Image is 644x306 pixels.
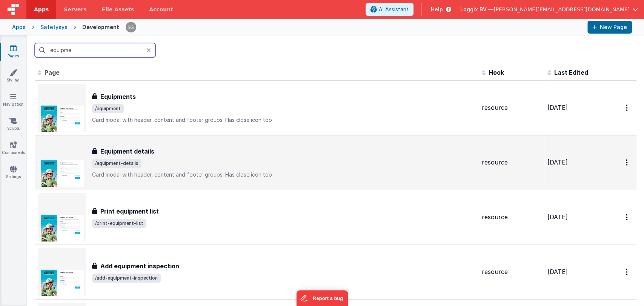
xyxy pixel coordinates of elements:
span: Servers [64,6,86,13]
iframe: Marker.io feedback button [296,290,348,306]
input: Search pages, id's ... [35,43,155,57]
span: AI Assistant [379,6,409,13]
h3: Add equipment inspection [100,261,179,271]
button: AI Assistant [366,3,413,16]
button: New Page [587,21,632,34]
div: resource [482,103,541,112]
div: Apps [12,23,26,31]
button: Options [621,100,633,115]
span: Loggix BV — [460,6,493,13]
span: /add-equipment-inspection [92,274,161,283]
button: Options [621,209,633,225]
span: Help [431,6,443,13]
span: File Assets [102,6,134,13]
span: Apps [34,6,49,13]
button: Options [621,264,633,280]
span: Last Edited [554,69,588,76]
span: Page [45,69,60,76]
h3: Equipments [100,92,136,101]
span: [DATE] [547,213,568,221]
span: [DATE] [547,268,568,275]
span: Hook [489,69,504,76]
h3: Print equipment list [100,207,159,216]
p: Card modal with header, content and footer groups. Has close icon too [92,116,476,124]
span: /equipment [92,104,124,113]
h3: Equipment details [100,147,154,156]
span: [PERSON_NAME][EMAIL_ADDRESS][DOMAIN_NAME] [493,6,630,13]
div: Development [82,23,119,31]
p: Card modal with header, content and footer groups. Has close icon too [92,171,476,178]
span: [DATE] [547,104,568,111]
span: [DATE] [547,158,568,166]
div: resource [482,213,541,221]
div: Safetysys [40,23,68,31]
div: resource [482,158,541,167]
button: Options [621,155,633,170]
img: 385c22c1e7ebf23f884cbf6fb2c72b80 [126,22,136,32]
div: resource [482,268,541,276]
span: /print-equipment-list [92,219,146,228]
span: /equipment-details [92,159,141,168]
button: Loggix BV — [PERSON_NAME][EMAIL_ADDRESS][DOMAIN_NAME] [460,6,638,13]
